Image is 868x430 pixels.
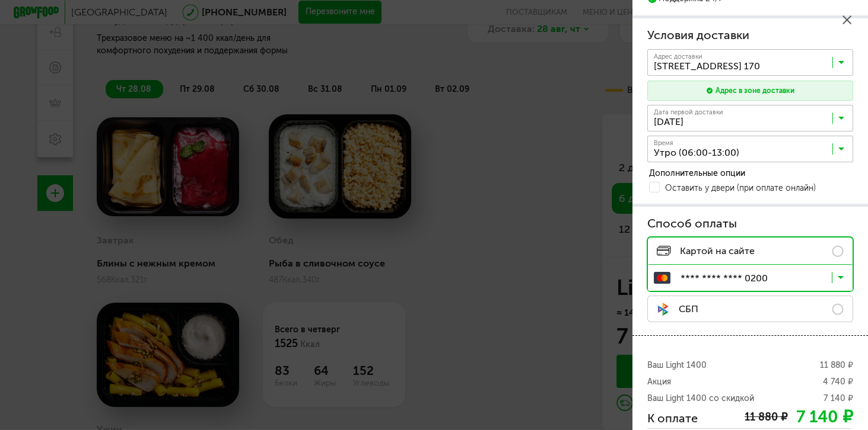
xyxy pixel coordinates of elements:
[647,393,754,405] span: Ваш Light 1400 со скидкой
[745,411,787,424] div: 11 880 ₽
[820,360,853,371] span: 11 880 ₽
[654,53,702,60] span: Адрес доставки
[649,168,853,178] div: Дополнительные опции
[647,27,853,44] h3: Условия доставки
[654,140,673,146] span: Время
[716,85,794,96] div: Адрес в зоне доставки
[647,360,707,371] span: Ваш Light 1400
[657,246,755,256] span: Картой на сайте
[647,412,698,424] h3: К оплате
[665,184,816,192] span: Оставить у двери (при оплате онлайн)
[823,376,853,388] span: 4 740 ₽
[796,409,853,424] div: 7 140 ₽
[824,393,853,405] span: 7 140 ₽
[654,109,723,115] span: Дата первой доставки
[647,216,853,232] h3: Способ оплаты
[647,376,671,388] span: Акция
[657,303,670,316] img: sbp-pay.a0b1cb1.svg
[657,303,698,316] span: СБП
